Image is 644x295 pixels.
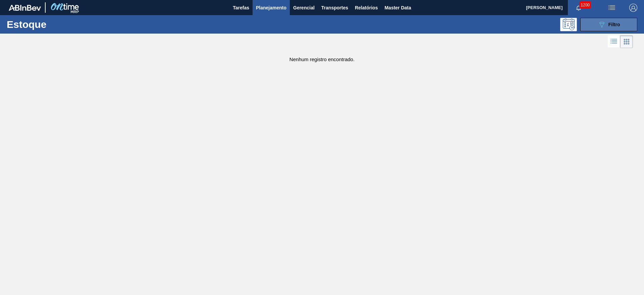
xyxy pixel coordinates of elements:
span: Relatórios [355,4,378,12]
span: Transportes [321,4,348,12]
span: Planejamento [256,4,286,12]
button: Filtro [580,18,637,31]
img: userActions [608,4,616,12]
span: Tarefas [233,4,249,12]
span: Gerencial [293,4,315,12]
img: TNhmsLtSVTkK8tSr43FrP2fwEKptu5GPRR3wAAAABJRU5ErkJggg== [9,5,41,11]
img: Logout [629,4,637,12]
div: Pogramando: nenhum usuário selecionado [560,18,577,31]
div: Visão em Cards [620,35,633,48]
span: 1200 [579,1,591,9]
h1: Estoque [7,20,107,28]
span: Master Data [384,4,411,12]
span: Filtro [608,22,620,27]
div: Visão em Lista [608,35,620,48]
button: Notificações [568,3,589,12]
